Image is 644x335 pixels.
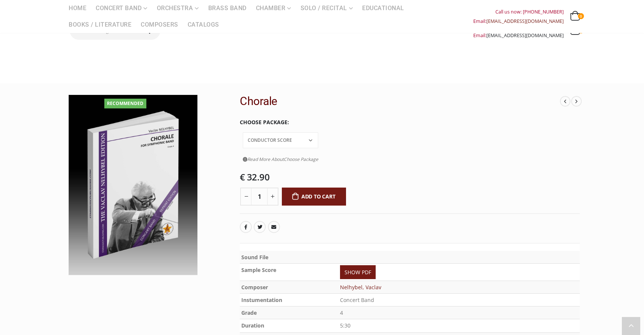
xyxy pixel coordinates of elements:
td: Concert Band [339,294,580,306]
td: 4 [339,306,580,319]
a: Email [268,221,280,233]
div: Email: [473,31,564,40]
b: Composer [241,284,268,291]
b: Sound File [241,254,268,261]
div: Call us now: [PHONE_NUMBER] [473,7,564,17]
span: 0 [578,13,584,19]
button: - [240,188,251,206]
button: + [267,188,278,206]
a: [EMAIL_ADDRESS][DOMAIN_NAME] [486,32,564,39]
bdi: 32.90 [240,171,269,183]
div: Recommended [104,99,146,108]
p: 5:30 [340,321,578,331]
div: Email: [473,17,564,26]
a: Nelhybel, Vaclav [340,284,381,291]
a: Composers [136,17,183,33]
a: Books / Literature [64,17,136,33]
label: Choose Package [240,114,289,130]
img: SMP-10-0109 3D [69,95,197,275]
a: Facebook [240,221,252,233]
input: Product quantity [251,188,268,206]
a: Twitter [254,221,266,233]
button: Add to cart [282,188,346,206]
a: SHOW PDF [340,265,376,279]
a: Catalogs [183,17,224,33]
a: Read More AboutChoose Package [243,155,318,164]
span: € [240,171,245,183]
a: [EMAIL_ADDRESS][DOMAIN_NAME] [486,18,564,24]
b: Instumentation [241,296,282,303]
b: Duration [241,322,264,329]
th: Sample Score [240,264,339,281]
span: Choose Package [284,156,318,162]
b: Grade [241,309,257,316]
h2: Chorale [240,95,560,108]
